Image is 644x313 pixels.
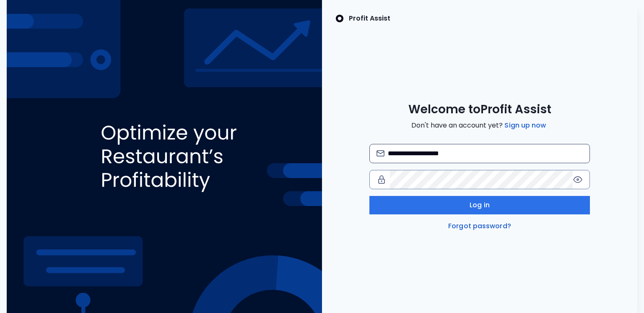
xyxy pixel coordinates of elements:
p: Profit Assist [349,13,390,23]
span: Welcome to Profit Assist [408,102,551,117]
img: SpotOn Logo [335,13,344,23]
button: Log in [369,196,590,214]
img: email [377,150,384,156]
span: Log in [470,200,490,210]
a: Sign up now [503,120,548,130]
span: Don't have an account yet? [411,120,548,130]
a: Forgot password? [447,221,513,231]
